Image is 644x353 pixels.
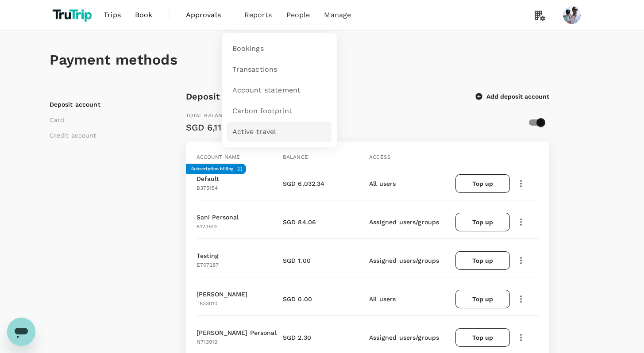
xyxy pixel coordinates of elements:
iframe: Button to launch messaging window [7,318,35,346]
span: Active travel [232,127,277,137]
span: Total balance [186,112,230,119]
img: TruTrip logo [50,5,97,25]
h6: Subscription billing [191,165,234,173]
span: Assigned users/groups [369,257,439,264]
img: Sani Gouw [563,6,581,24]
button: Top up [455,213,509,231]
span: B375154 [197,185,218,191]
h6: Deposit account [186,89,258,104]
span: E707287 [197,262,219,268]
span: Bookings [232,44,264,54]
p: Testing [197,251,219,260]
li: Deposit account [50,100,160,109]
button: Top up [455,251,509,270]
p: [PERSON_NAME] [197,290,248,299]
a: Account statement [227,80,332,101]
li: Card [50,115,160,124]
span: Account name [197,154,240,160]
p: SGD 6,032.34 [283,179,325,188]
p: SGD 2.30 [283,333,311,342]
span: K123602 [197,223,218,230]
li: Credit account [50,131,160,140]
span: Transactions [232,65,278,75]
span: All users [369,180,396,187]
span: Trips [104,10,121,20]
span: N713919 [197,339,218,345]
span: All users [369,295,396,303]
span: Carbon footprint [232,106,292,116]
span: Assigned users/groups [369,219,439,226]
p: Sani Personal [197,213,239,222]
span: People [286,10,310,20]
span: Balance [283,154,308,160]
div: SGD 6,119.70 [186,120,239,134]
span: Reports [244,10,272,20]
span: Assigned users/groups [369,334,439,341]
span: Manage [324,10,351,20]
p: Default [197,174,220,183]
span: Account statement [232,85,301,96]
p: [PERSON_NAME] Personal [197,328,277,337]
p: SGD 84.06 [283,218,316,226]
span: T833010 [197,300,218,307]
a: Bookings [227,38,332,59]
button: Top up [455,174,509,193]
p: SGD 0.00 [283,295,312,303]
button: Top up [455,290,509,308]
p: SGD 1.00 [283,256,311,265]
a: Carbon footprint [227,101,332,122]
span: Access [369,154,391,160]
button: Add deposit account [476,92,549,100]
span: Approvals [186,10,230,20]
a: Active travel [227,122,332,142]
span: Book [135,10,153,20]
h1: Payment methods [50,52,595,68]
a: Transactions [227,59,332,80]
button: Top up [455,328,509,347]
